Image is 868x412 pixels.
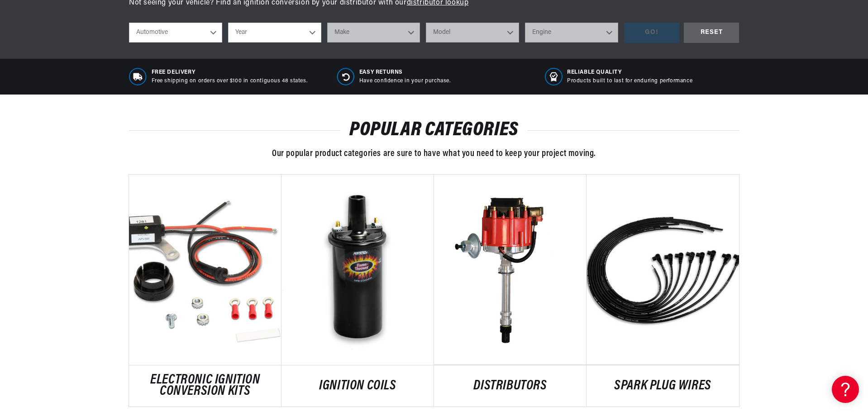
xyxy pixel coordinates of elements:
a: IGNITION COILS [281,380,434,392]
a: SPARK PLUG WIRES [587,380,739,392]
select: Model [426,23,519,43]
div: RESET [684,23,739,43]
a: DISTRIBUTORS [434,380,587,392]
p: Products built to last for enduring performance [567,77,692,85]
p: Free shipping on orders over $100 in contiguous 48 states. [152,77,308,85]
span: RELIABLE QUALITY [567,69,692,76]
select: Engine [525,23,618,43]
span: Our popular product categories are sure to have what you need to keep your project moving. [272,149,596,158]
a: ELECTRONIC IGNITION CONVERSION KITS [129,374,281,398]
span: Easy Returns [359,69,451,76]
select: Ride Type [129,23,222,43]
span: Free Delivery [152,69,308,76]
h2: POPULAR CATEGORIES [129,122,739,139]
select: Make [327,23,420,43]
p: Have confidence in your purchase. [359,77,451,85]
select: Year [228,23,321,43]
